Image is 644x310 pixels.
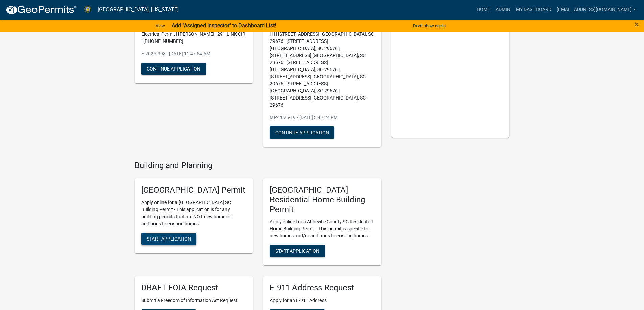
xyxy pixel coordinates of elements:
p: | | | | [STREET_ADDRESS] [GEOGRAPHIC_DATA], SC 29676 | [STREET_ADDRESS] [GEOGRAPHIC_DATA], SC 296... [270,31,375,109]
a: View [153,20,168,31]
p: Apply online for a [GEOGRAPHIC_DATA] SC Building Permit - This application is for any building pe... [141,199,246,227]
button: Close [635,20,639,28]
button: Don't show again [410,20,448,31]
img: Abbeville County, South Carolina [83,5,92,14]
span: Start Application [147,236,191,241]
a: Home [474,3,493,16]
span: × [635,20,639,29]
a: [EMAIL_ADDRESS][DOMAIN_NAME] [554,3,639,16]
h4: Building and Planning [135,161,381,170]
button: Continue Application [141,63,206,75]
p: Electrical Permit | [PERSON_NAME] | 291 LINK CIR | [PHONE_NUMBER] [141,31,246,45]
h5: [GEOGRAPHIC_DATA] Permit [141,185,246,195]
a: [GEOGRAPHIC_DATA], [US_STATE] [98,4,179,16]
p: MP-2025-19 - [DATE] 3:42:24 PM [270,114,375,121]
p: Submit a Freedom of Information Act Request [141,297,246,304]
p: E-2025-393 - [DATE] 11:47:54 AM [141,50,246,57]
strong: Add "Assigned Inspector" to Dashboard List! [172,22,276,29]
h5: E-911 Address Request [270,283,375,293]
span: Start Application [275,248,319,254]
button: Start Application [270,245,325,257]
button: Continue Application [270,126,334,139]
h5: [GEOGRAPHIC_DATA] Residential Home Building Permit [270,185,375,214]
p: Apply online for a Abbeville County SC Residential Home Building Permit - This permit is specific... [270,218,375,239]
a: Admin [493,3,513,16]
a: My Dashboard [513,3,554,16]
p: Apply for an E-911 Address [270,297,375,304]
button: Start Application [141,233,196,245]
h5: DRAFT FOIA Request [141,283,246,293]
